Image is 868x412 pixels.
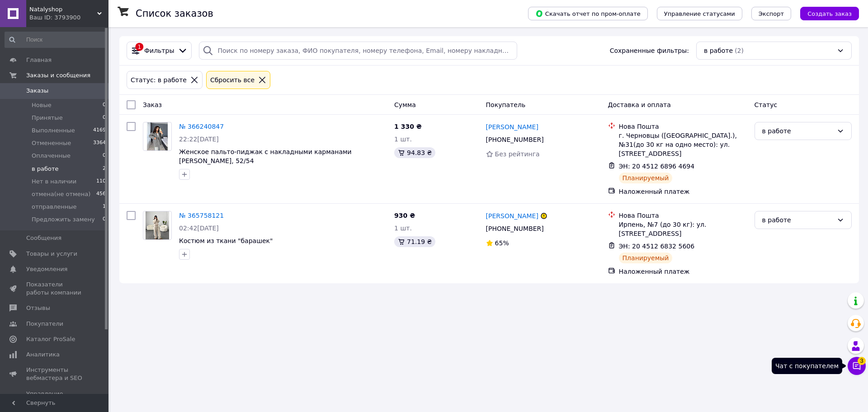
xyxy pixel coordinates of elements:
span: Оплаченные [32,152,71,160]
span: Сохраненные фильтры: [610,46,689,55]
div: в работе [762,126,833,136]
div: Нова Пошта [619,122,747,131]
div: Ирпень, №7 (до 30 кг): ул. [STREET_ADDRESS] [619,220,747,238]
span: в работе [32,165,59,173]
span: Скачать отчет по пром-оплате [535,9,641,18]
h1: Список заказов [136,8,213,19]
div: 94.83 ₴ [394,147,435,158]
button: Скачать отчет по пром-оплате [528,7,648,20]
span: 22:22[DATE] [179,136,219,143]
span: Принятые [32,114,63,122]
span: [PHONE_NUMBER] [486,136,544,143]
span: Покупатели [26,320,63,328]
span: Сообщения [26,234,61,242]
button: Создать заказ [800,7,859,20]
img: Фото товару [147,122,168,150]
span: Главная [26,56,52,64]
a: № 366240847 [179,123,224,130]
span: Нет в наличии [32,178,76,186]
span: Аналитика [26,351,60,359]
a: Костюм из ткани "барашек" [179,237,273,244]
div: Планируемый [619,253,673,263]
span: отправленные [32,203,76,211]
span: Заказы [26,87,48,95]
div: Нова Пошта [619,211,747,220]
span: Показатели работы компании [26,281,84,297]
div: Чат с покупателем [772,358,842,374]
a: Фото товару [143,122,172,151]
a: Создать заказ [791,9,859,17]
a: Фото товару [143,211,172,240]
span: Инструменты вебмастера и SEO [26,366,84,382]
span: 0 [103,114,106,122]
div: в работе [762,215,833,225]
span: Фильтры [144,46,174,55]
span: 0 [103,215,106,224]
span: Новые [32,101,52,109]
span: Статус [755,101,778,108]
span: 1 330 ₴ [394,123,422,130]
span: 456 [96,190,106,198]
span: Отмененные [32,139,71,147]
span: Покупатель [486,101,526,108]
span: 3 [858,357,866,365]
button: Экспорт [751,7,791,20]
span: Доставка и оплата [608,101,671,108]
span: Без рейтинга [495,150,540,158]
span: 930 ₴ [394,212,415,219]
span: 1 шт. [394,225,412,232]
span: 0 [103,101,106,109]
span: Выполненные [32,126,75,135]
span: Сумма [394,101,416,108]
a: [PERSON_NAME] [486,211,538,220]
span: Отзывы [26,304,50,312]
span: 02:42[DATE] [179,225,219,232]
a: [PERSON_NAME] [486,122,538,131]
div: Планируемый [619,173,673,183]
div: г. Черновцы ([GEOGRAPHIC_DATA].), №31(до 30 кг на одно место): ул. [STREET_ADDRESS] [619,131,747,158]
span: Управление сайтом [26,390,84,406]
span: (2) [735,47,744,54]
img: Фото товару [146,211,169,239]
input: Поиск [5,32,107,48]
a: № 365758121 [179,212,224,219]
span: Заказ [143,101,162,108]
span: Уведомления [26,265,67,273]
div: 71.19 ₴ [394,236,435,247]
input: Поиск по номеру заказа, ФИО покупателя, номеру телефона, Email, номеру накладной [199,42,517,60]
button: Чат с покупателем3 [848,357,866,375]
span: Товары и услуги [26,250,77,258]
div: Статус: в работе [129,75,189,85]
span: Управление статусами [664,10,735,17]
span: [PHONE_NUMBER] [486,225,544,232]
span: Natalyshop [29,5,97,14]
span: ЭН: 20 4512 6832 5606 [619,243,695,250]
span: Заказы и сообщения [26,71,90,80]
span: Предложить замену [32,215,95,224]
span: 2 [103,165,106,173]
div: Наложенный платеж [619,267,747,276]
span: 4169 [93,126,106,135]
div: Сбросить все [208,75,256,85]
span: 1 шт. [394,136,412,143]
span: отмена(не отмена) [32,190,90,198]
span: Каталог ProSale [26,335,75,343]
a: Женское пальто-пиджак с накладными карманами [PERSON_NAME], 52/54 [179,148,352,164]
span: 3364 [93,139,106,147]
button: Управление статусами [657,7,742,20]
span: ЭН: 20 4512 6896 4694 [619,163,695,170]
span: в работе [704,46,733,55]
span: 110 [96,178,106,186]
span: 1 [103,203,106,211]
span: Создать заказ [807,10,852,17]
div: Ваш ID: 3793900 [29,14,108,22]
div: Наложенный платеж [619,187,747,196]
span: Экспорт [759,10,784,17]
span: 65% [495,239,509,247]
span: 0 [103,152,106,160]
